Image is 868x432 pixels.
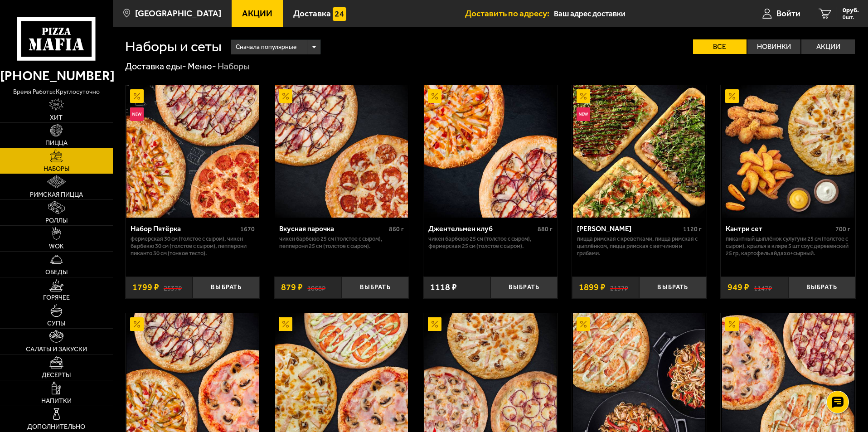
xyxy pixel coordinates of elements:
a: АкционныйКантри сет [721,85,855,218]
img: Новинка [130,107,144,121]
p: Чикен Барбекю 25 см (толстое с сыром), Фермерская 25 см (толстое с сыром). [428,235,553,250]
div: Набор Пятёрка [131,224,238,233]
span: Дополнительно [27,424,85,430]
label: Новинки [747,39,801,54]
span: Римская пицца [30,192,83,198]
span: 0 руб. [843,7,859,14]
span: 1899 ₽ [579,283,606,292]
span: Доставка [293,9,331,18]
span: Хит [50,115,63,121]
input: Ваш адрес доставки [554,5,727,22]
span: 860 г [389,225,404,233]
div: Наборы [218,61,250,73]
div: Джентельмен клуб [428,224,536,233]
label: Акции [801,39,855,54]
img: Акционный [725,89,739,103]
img: Джентельмен клуб [424,85,557,218]
span: 879 ₽ [281,283,303,292]
span: Салаты и закуски [26,346,87,353]
span: 1120 г [683,225,702,233]
img: 15daf4d41897b9f0e9f617042186c801.svg [333,7,346,21]
span: 1670 [240,225,255,233]
img: Акционный [428,89,441,103]
img: Акционный [577,317,590,331]
span: Пицца [45,140,68,146]
div: Вкусная парочка [279,224,387,233]
h1: Наборы и сеты [125,39,222,54]
span: Напитки [41,398,72,404]
button: Выбрать [639,277,706,299]
p: Чикен Барбекю 25 см (толстое с сыром), Пепперони 25 см (толстое с сыром). [279,235,404,250]
s: 1068 ₽ [307,283,325,292]
span: Наборы [44,166,69,172]
p: Пикантный цыплёнок сулугуни 25 см (толстое с сыром), крылья в кляре 5 шт соус деревенский 25 гр, ... [726,235,850,257]
img: Новинка [577,107,590,121]
img: Кантри сет [722,85,854,218]
span: Обеды [45,269,68,276]
img: Мама Миа [573,85,705,218]
div: Кантри сет [726,224,833,233]
p: Пицца Римская с креветками, Пицца Римская с цыплёнком, Пицца Римская с ветчиной и грибами. [577,235,702,257]
img: Акционный [130,317,144,331]
img: Вкусная парочка [275,85,407,218]
a: АкционныйНовинкаНабор Пятёрка [126,85,260,218]
s: 2537 ₽ [164,283,182,292]
button: Выбрать [490,277,558,299]
a: Меню- [188,61,216,72]
label: Все [693,39,747,54]
span: 700 г [835,225,850,233]
p: Фермерская 30 см (толстое с сыром), Чикен Барбекю 30 см (толстое с сыром), Пепперони Пиканто 30 с... [131,235,255,257]
a: АкционныйДжентельмен клуб [423,85,558,218]
span: Доставить по адресу: [465,9,554,18]
a: АкционныйВкусная парочка [274,85,409,218]
span: 1799 ₽ [132,283,159,292]
span: Десерты [42,372,71,379]
span: Роллы [45,218,68,224]
button: Выбрать [342,277,409,299]
a: Доставка еды- [125,61,186,72]
span: Горячее [43,295,70,301]
span: Супы [47,320,65,327]
span: WOK [49,243,64,250]
span: 0 шт. [843,15,859,20]
span: 1118 ₽ [430,283,457,292]
img: Акционный [428,317,441,331]
span: Сначала популярные [236,39,296,56]
s: 1147 ₽ [754,283,772,292]
s: 2137 ₽ [610,283,628,292]
span: Акции [242,9,272,18]
img: Акционный [577,89,590,103]
span: [GEOGRAPHIC_DATA] [135,9,221,18]
span: Войти [776,9,800,18]
button: Выбрать [193,277,260,299]
a: АкционныйНовинкаМама Миа [572,85,707,218]
img: Акционный [279,89,292,103]
img: Акционный [130,89,144,103]
button: Выбрать [788,277,855,299]
span: 880 г [538,225,553,233]
img: Набор Пятёрка [126,85,259,218]
span: 949 ₽ [727,283,749,292]
img: Акционный [725,317,739,331]
div: [PERSON_NAME] [577,224,681,233]
img: Акционный [279,317,292,331]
